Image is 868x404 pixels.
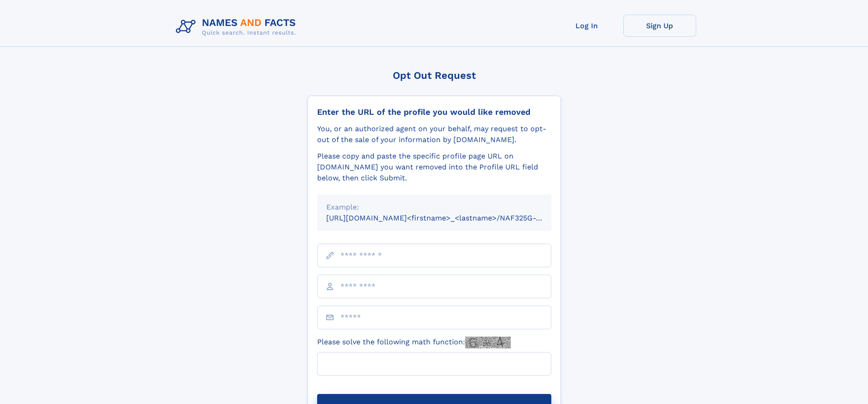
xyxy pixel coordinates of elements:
[326,202,542,213] div: Example:
[317,123,551,145] div: You, or an authorized agent on your behalf, may request to opt-out of the sale of your informatio...
[308,70,561,81] div: Opt Out Request
[623,15,696,37] a: Sign Up
[172,15,303,39] img: Logo Names and Facts
[550,15,623,37] a: Log In
[317,337,511,348] label: Please solve the following math function:
[326,214,569,222] small: [URL][DOMAIN_NAME]<firstname>_<lastname>/NAF325G-xxxxxxxx
[317,151,551,184] div: Please copy and paste the specific profile page URL on [DOMAIN_NAME] you want removed into the Pr...
[317,107,551,117] div: Enter the URL of the profile you would like removed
